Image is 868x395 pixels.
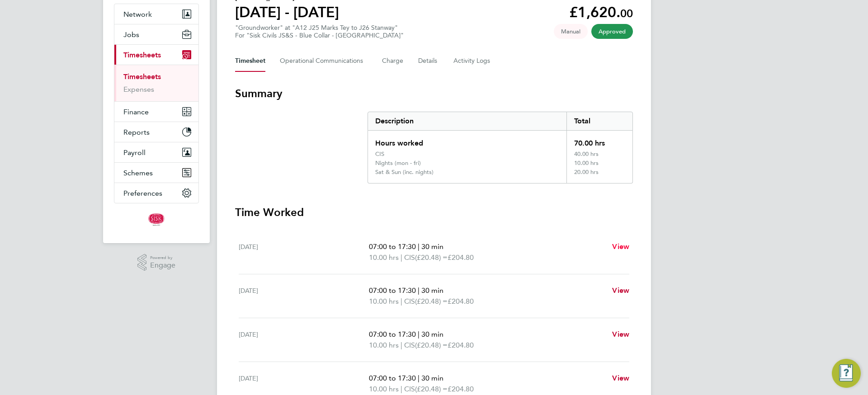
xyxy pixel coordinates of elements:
[382,50,404,72] button: Charge
[415,341,448,349] span: (£20.48) =
[123,30,139,39] span: Jobs
[150,254,175,262] span: Powered by
[114,4,198,24] button: Network
[280,50,368,72] button: Operational Communications
[404,384,415,395] span: CIS
[239,285,369,307] div: [DATE]
[123,72,161,81] a: Timesheets
[369,242,416,251] span: 07:00 to 17:30
[239,241,369,263] div: [DATE]
[612,242,629,251] span: View
[453,50,491,72] button: Activity Logs
[235,3,339,21] h1: [DATE] - [DATE]
[368,131,566,150] div: Hours worked
[235,32,404,39] div: For "Sisk Civils JS&S - Blue Collar - [GEOGRAPHIC_DATA]"
[612,286,629,295] span: View
[569,4,633,21] app-decimal: £1,620.
[612,374,629,382] span: View
[401,297,402,306] span: |
[235,24,404,39] div: "Groundworker" at "A12 J25 Marks Tey to J26 Stanway"
[401,385,402,393] span: |
[415,253,448,262] span: (£20.48) =
[554,24,588,39] span: This timesheet was manually created.
[235,86,633,101] h3: Summary
[114,24,198,44] button: Jobs
[591,24,633,39] span: This timesheet has been approved.
[123,10,152,19] span: Network
[147,212,165,227] img: johnsisk-logo-retina.png
[114,183,198,203] button: Preferences
[369,374,416,382] span: 07:00 to 17:30
[421,374,443,382] span: 30 min
[448,385,474,393] span: £204.80
[235,205,633,220] h3: Time Worked
[421,286,443,295] span: 30 min
[375,150,384,158] div: CIS
[612,241,629,252] a: View
[415,297,448,306] span: (£20.48) =
[612,329,629,340] a: View
[448,253,474,262] span: £204.80
[404,296,415,307] span: CIS
[123,169,153,177] span: Schemes
[123,148,146,157] span: Payroll
[137,254,176,271] a: Powered byEngage
[368,112,566,130] div: Description
[114,122,198,142] button: Reports
[415,385,448,393] span: (£20.48) =
[235,50,265,72] button: Timesheet
[375,160,421,167] div: Nights (mon - fri)
[123,85,154,94] a: Expenses
[612,285,629,296] a: View
[369,286,416,295] span: 07:00 to 17:30
[832,359,861,388] button: Engage Resource Center
[612,373,629,384] a: View
[114,163,198,183] button: Schemes
[114,65,198,101] div: Timesheets
[369,330,416,339] span: 07:00 to 17:30
[401,341,402,349] span: |
[418,50,439,72] button: Details
[369,341,399,349] span: 10.00 hrs
[418,242,420,251] span: |
[448,341,474,349] span: £204.80
[421,330,443,339] span: 30 min
[239,373,369,395] div: [DATE]
[566,150,632,160] div: 40.00 hrs
[114,142,198,162] button: Payroll
[239,329,369,351] div: [DATE]
[123,108,149,116] span: Finance
[150,262,175,269] span: Engage
[114,45,198,65] button: Timesheets
[368,112,633,183] div: Summary
[369,385,399,393] span: 10.00 hrs
[418,286,420,295] span: |
[114,212,199,227] a: Go to home page
[369,297,399,306] span: 10.00 hrs
[401,253,402,262] span: |
[566,160,632,169] div: 10.00 hrs
[123,128,150,136] span: Reports
[375,169,434,176] div: Sat & Sun (inc. nights)
[114,102,198,122] button: Finance
[566,112,632,130] div: Total
[123,189,162,197] span: Preferences
[566,169,632,183] div: 20.00 hrs
[612,330,629,339] span: View
[566,131,632,150] div: 70.00 hrs
[421,242,443,251] span: 30 min
[448,297,474,306] span: £204.80
[404,340,415,351] span: CIS
[123,51,161,59] span: Timesheets
[404,252,415,263] span: CIS
[369,253,399,262] span: 10.00 hrs
[418,374,420,382] span: |
[418,330,420,339] span: |
[620,7,633,20] span: 00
